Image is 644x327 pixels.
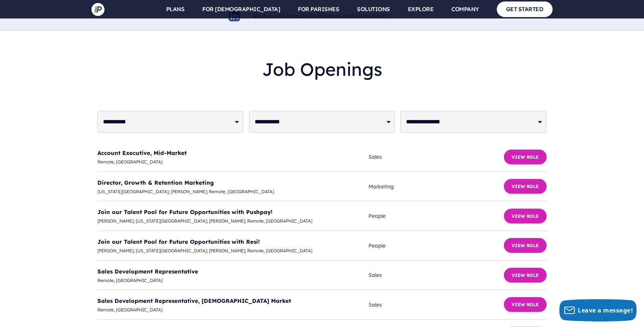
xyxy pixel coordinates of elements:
button: View Role [504,209,547,224]
a: Account Executive, Mid-Market [97,149,187,156]
span: Leave a message! [578,306,633,314]
button: View Role [504,238,547,253]
button: View Role [504,268,547,283]
span: People [368,211,504,221]
a: Sales Development Representative [97,268,198,275]
span: Sales [368,271,504,280]
a: Join our Talent Pool for Future Opportunities with Resi! [97,238,260,245]
span: Marketing [368,182,504,191]
button: View Role [504,150,547,165]
a: GET STARTED [497,1,553,17]
a: Join our Talent Pool for Future Opportunities with Pushpay! [97,208,273,216]
button: Leave a message! [559,299,637,321]
span: Sales [368,300,504,310]
a: Sales Development Representative, [DEMOGRAPHIC_DATA] Market [97,297,291,304]
a: Director, Growth & Retention Marketing [97,179,214,186]
span: Remote, [GEOGRAPHIC_DATA] [97,306,368,314]
button: View Role [504,179,547,194]
span: [PERSON_NAME]; [US_STATE][GEOGRAPHIC_DATA]; [PERSON_NAME]; Remote, [GEOGRAPHIC_DATA] [97,217,368,225]
span: [PERSON_NAME]; [US_STATE][GEOGRAPHIC_DATA]; [PERSON_NAME]; Remote, [GEOGRAPHIC_DATA] [97,247,368,255]
h2: Job Openings [97,53,547,86]
span: Sales [368,152,504,162]
span: Remote, [GEOGRAPHIC_DATA] [97,158,368,166]
button: View Role [504,297,547,312]
span: Remote, [GEOGRAPHIC_DATA] [97,276,368,285]
span: People [368,241,504,250]
span: [US_STATE][GEOGRAPHIC_DATA]; [PERSON_NAME]; Remote, [GEOGRAPHIC_DATA] [97,188,368,196]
